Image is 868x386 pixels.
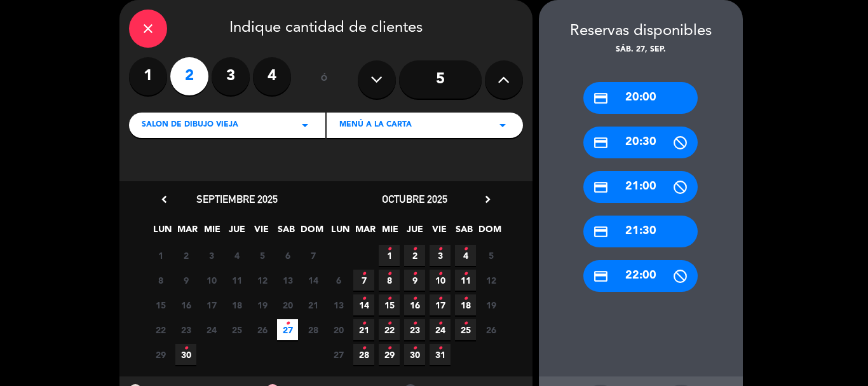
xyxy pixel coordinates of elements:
span: 5 [252,245,273,266]
span: SALON DE DIBUJO VIEJA [142,119,238,132]
span: 21 [353,319,374,340]
span: SAB [276,222,297,243]
i: • [412,239,417,259]
span: 27 [277,319,298,340]
i: • [362,338,366,359]
span: 12 [252,270,273,291]
span: 26 [480,319,501,340]
span: 18 [455,294,476,315]
span: 25 [455,319,476,340]
span: 6 [328,270,349,291]
span: 8 [379,270,400,291]
span: 4 [455,245,476,266]
span: 14 [353,294,374,315]
i: • [463,264,468,284]
span: 21 [302,294,323,315]
span: VIE [251,222,272,243]
i: • [362,289,366,309]
span: 4 [226,245,247,266]
label: 1 [129,57,167,95]
div: 21:00 [583,171,698,203]
span: 15 [379,294,400,315]
i: • [412,289,417,309]
i: chevron_right [481,193,494,206]
span: Menú a la carta [339,119,412,132]
i: close [140,21,156,36]
div: 20:30 [583,127,698,158]
i: • [362,264,366,284]
i: • [438,289,442,309]
label: 3 [212,57,250,95]
div: 20:00 [583,82,698,114]
i: • [387,264,391,284]
i: credit_card [593,268,609,284]
span: 11 [455,270,476,291]
span: 19 [252,294,273,315]
span: 20 [277,294,298,315]
span: 24 [430,319,451,340]
span: 17 [201,294,222,315]
span: 7 [302,245,323,266]
span: 8 [150,270,171,291]
span: 23 [404,319,425,340]
div: 22:00 [583,260,698,292]
i: • [387,289,391,309]
div: 21:30 [583,216,698,247]
div: Indique cantidad de clientes [129,10,523,48]
span: MIE [201,222,222,243]
i: • [463,289,468,309]
i: credit_card [593,135,609,151]
span: 15 [150,294,171,315]
span: octubre 2025 [382,193,447,205]
span: 3 [201,245,222,266]
span: 10 [201,270,222,291]
span: JUE [226,222,247,243]
i: • [387,239,391,259]
span: 20 [328,319,349,340]
i: • [387,314,391,334]
i: • [438,338,442,359]
span: JUE [404,222,425,243]
span: SAB [454,222,475,243]
span: 10 [430,270,451,291]
span: 23 [175,319,196,340]
i: • [438,239,442,259]
span: 24 [201,319,222,340]
i: • [285,314,290,334]
i: credit_card [593,90,609,106]
span: DOM [301,222,322,243]
span: 28 [353,344,374,365]
span: 29 [150,344,171,365]
span: MAR [177,222,198,243]
span: 17 [430,294,451,315]
span: 16 [404,294,425,315]
i: • [412,264,417,284]
span: MIE [379,222,400,243]
span: 22 [379,319,400,340]
span: 29 [379,344,400,365]
i: arrow_drop_down [297,118,313,133]
span: 22 [150,319,171,340]
span: 7 [353,270,374,291]
i: • [438,264,442,284]
i: • [412,338,417,359]
span: 1 [150,245,171,266]
span: LUN [330,222,351,243]
span: 13 [328,294,349,315]
span: 13 [277,270,298,291]
span: 14 [302,270,323,291]
i: chevron_left [158,193,171,206]
i: • [387,338,391,359]
i: credit_card [593,179,609,195]
i: arrow_drop_down [495,118,510,133]
span: 1 [379,245,400,266]
span: 12 [480,270,501,291]
span: MAR [355,222,376,243]
span: septiembre 2025 [196,193,278,205]
span: 25 [226,319,247,340]
span: 3 [430,245,451,266]
span: 6 [277,245,298,266]
i: • [184,338,188,359]
span: 16 [175,294,196,315]
span: 30 [175,344,196,365]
